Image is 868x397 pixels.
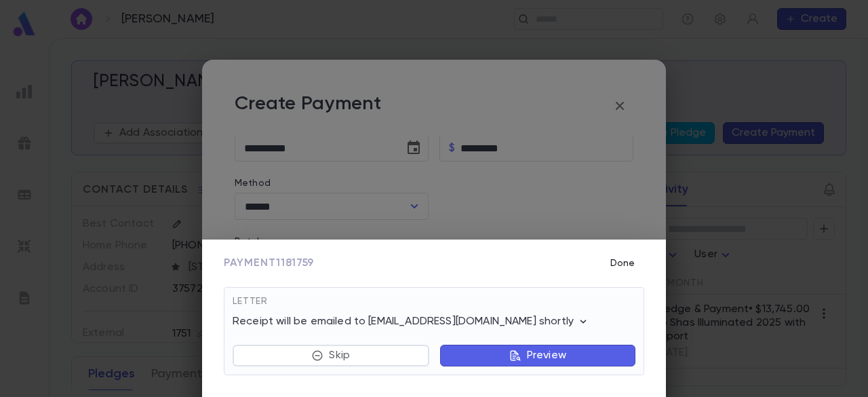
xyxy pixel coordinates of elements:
span: Payment 1181759 [224,257,314,270]
p: Preview [527,349,566,362]
button: Done [601,250,644,276]
p: Receipt will be emailed to [EMAIL_ADDRESS][DOMAIN_NAME] shortly [233,315,590,328]
div: Letter [233,296,635,315]
button: Preview [440,345,635,366]
button: Skip [233,345,429,366]
p: Skip [329,349,350,362]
